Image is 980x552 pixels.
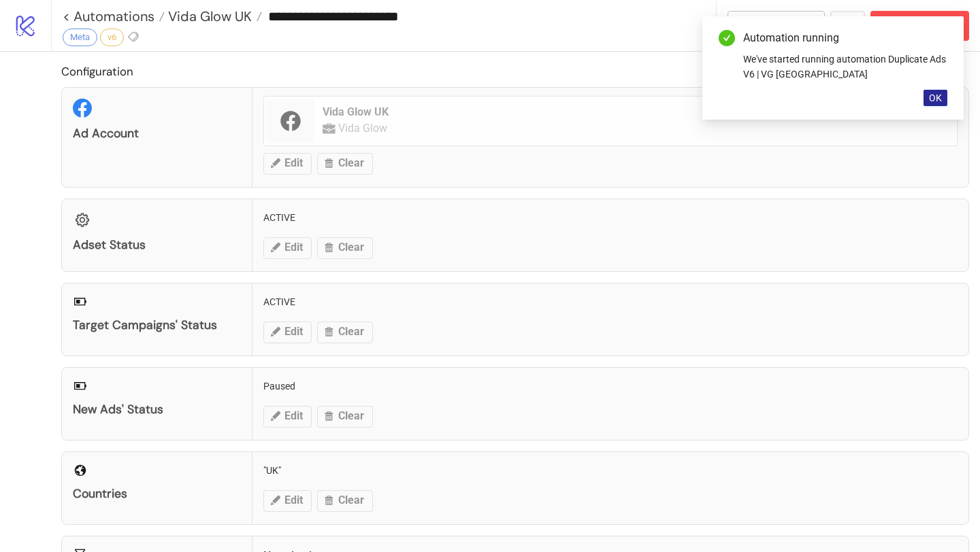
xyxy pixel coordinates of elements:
[100,29,124,46] div: v6
[870,11,969,41] button: Abort Run
[63,29,97,46] div: Meta
[929,92,942,103] span: OK
[728,11,826,41] button: To Builder
[830,11,865,41] button: ...
[63,10,165,23] a: < Automations
[743,52,947,82] div: We've started running automation Duplicate Ads V6 | VG [GEOGRAPHIC_DATA]
[743,30,947,46] div: Automation running
[61,63,969,80] h2: Configuration
[924,90,947,106] button: OK
[165,7,252,25] span: Vida Glow UK
[719,30,735,46] span: check-circle
[165,10,262,23] a: Vida Glow UK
